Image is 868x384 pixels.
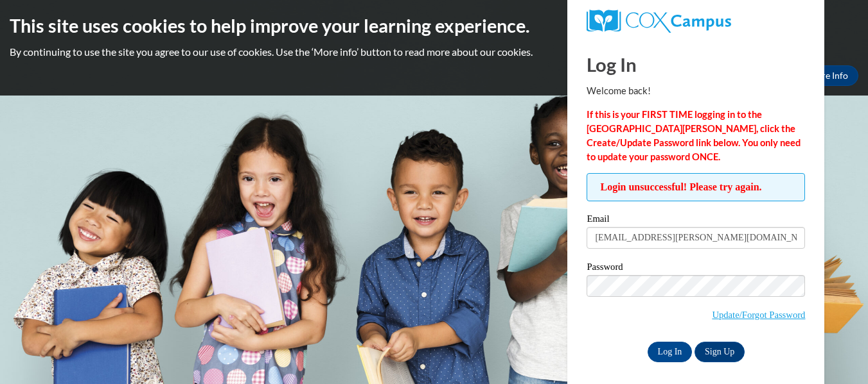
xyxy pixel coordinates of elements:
[10,13,858,38] h2: This site uses cookies to help improve your learning experience.
[587,84,805,98] p: Welcome back!
[798,65,858,86] a: More Info
[587,51,805,78] h1: Log In
[587,262,805,275] label: Password
[695,342,745,362] a: Sign Up
[587,109,801,162] strong: If this is your FIRST TIME logging in to the [GEOGRAPHIC_DATA][PERSON_NAME], click the Create/Upd...
[587,10,731,33] img: COX Campus
[587,10,805,33] a: COX Campus
[587,173,805,201] span: Login unsuccessful! Please try again.
[587,214,805,227] label: Email
[648,342,693,362] input: Log In
[712,310,805,320] a: Update/Forgot Password
[10,45,858,59] p: By continuing to use the site you agree to our use of cookies. Use the ‘More info’ button to read...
